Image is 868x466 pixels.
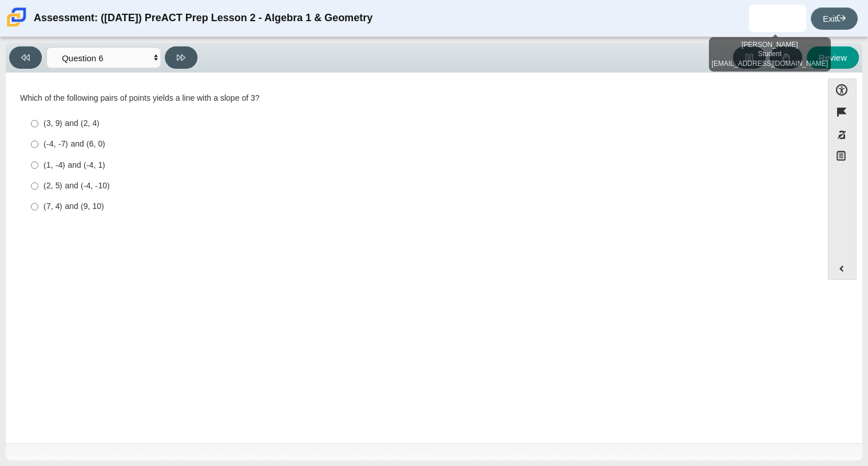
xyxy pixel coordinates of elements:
[43,139,802,150] div: (-4, -7) and (6, 0)
[43,180,802,192] div: (2, 5) and (-4, -10)
[811,7,858,30] a: Exit
[828,101,857,123] button: Flag item
[11,78,817,439] div: Assessment items
[43,118,802,129] div: (3, 9) and (2, 4)
[828,146,857,169] button: Notepad
[768,9,787,27] img: denisse.peralesram.MofOS6
[828,124,857,146] button: Toggle response masking
[43,201,802,212] div: (7, 4) and (9, 10)
[828,78,857,101] button: Open Accessibility Menu
[43,160,802,171] div: (1, -4) and (-4, 1)
[5,21,29,31] a: Carmen School of Science & Technology
[709,37,831,72] div: [PERSON_NAME] [EMAIL_ADDRESS][DOMAIN_NAME]
[34,5,372,32] div: Assessment: ([DATE]) PreACT Prep Lesson 2 - Algebra 1 & Geometry
[829,258,856,279] button: Expand menu. Displays the button labels.
[20,93,808,104] div: Which of the following pairs of points yields a line with a slope of 3?
[758,50,782,58] span: Student
[5,5,29,29] img: Carmen School of Science & Technology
